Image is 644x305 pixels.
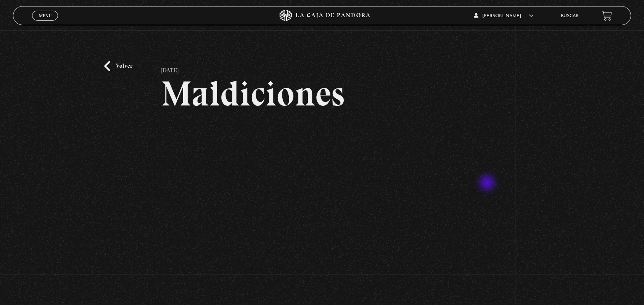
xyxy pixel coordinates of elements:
[602,11,612,21] a: View your shopping cart
[39,13,52,18] span: Menu
[474,14,533,18] span: [PERSON_NAME]
[104,61,132,71] a: Volver
[161,61,178,76] p: [DATE]
[561,14,579,18] a: Buscar
[161,76,483,111] h2: Maldiciones
[36,20,54,25] span: Cerrar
